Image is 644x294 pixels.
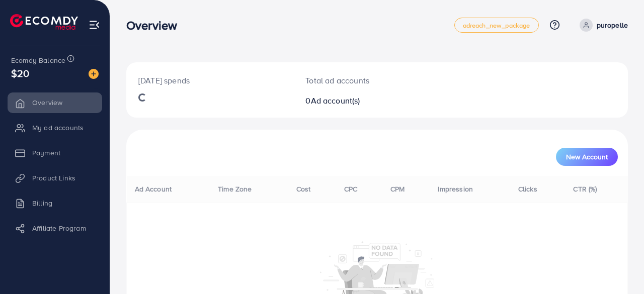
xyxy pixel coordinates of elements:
a: adreach_new_package [454,18,539,33]
img: image [89,69,99,79]
span: Ad account(s) [311,95,360,106]
p: Total ad accounts [305,74,407,86]
button: New Account [556,148,618,166]
p: puropelle [597,19,628,31]
img: logo [10,14,78,30]
span: Ecomdy Balance [11,55,65,65]
p: [DATE] spends [138,74,281,86]
h2: 0 [305,96,407,106]
span: adreach_new_package [463,22,530,29]
span: $20 [11,66,29,80]
img: menu [89,19,100,31]
span: New Account [566,153,608,160]
h3: Overview [126,18,185,33]
a: puropelle [576,19,628,32]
